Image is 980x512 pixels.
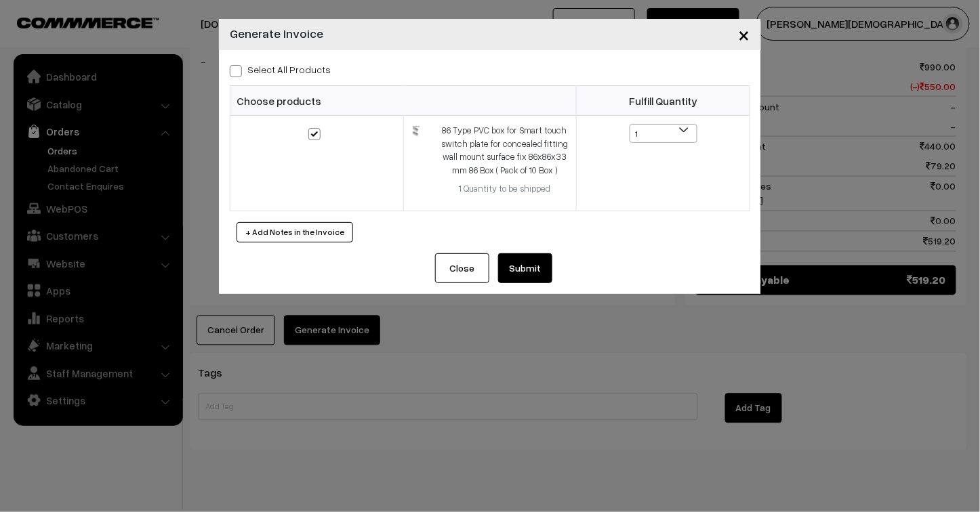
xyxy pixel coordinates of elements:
[630,124,697,143] span: 1
[441,124,568,177] div: 86 Type PVC box for Smart touch switch plate for concealed fitting wall mount surface fix 86x86x3...
[630,125,697,144] span: 1
[441,182,568,196] div: 1 Quantity to be shipped
[237,222,353,242] button: + Add Notes in the Invoice
[230,62,331,77] label: Select all Products
[498,253,552,283] button: Submit
[435,253,489,283] button: Close
[728,14,761,56] button: Close
[230,24,323,43] h4: Generate Invoice
[412,126,421,137] img: 17483316142060pack-of-10-nos-86-box.jpg
[577,86,750,116] th: Fulfill Quantity
[230,86,577,116] th: Choose products
[739,22,750,47] span: ×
